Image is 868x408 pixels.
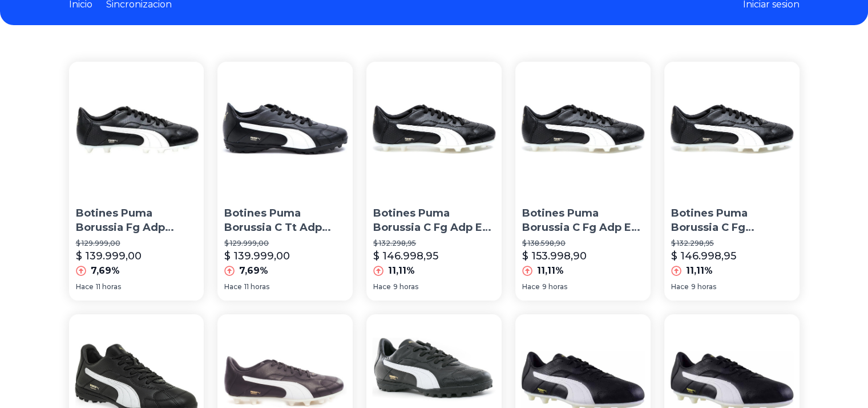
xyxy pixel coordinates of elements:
img: Botines Puma Borussia C Fg Adiprene En Negro Y Blanco [664,62,800,197]
span: 9 horas [691,282,716,291]
p: $ 153.998,90 [522,248,587,264]
p: $ 132.298,95 [671,239,793,248]
a: Botines Puma Borussia C Fg Adp En Negro Y Blanco | DexterBotines Puma Borussia C Fg Adp En Negro ... [366,62,502,301]
span: 11 horas [96,282,121,291]
p: Botines Puma Borussia C Tt Adp Futbol 5 [224,206,346,235]
span: Hace [671,282,689,291]
span: 9 horas [393,282,418,291]
span: Hace [224,282,242,291]
p: $ 146.998,95 [373,248,438,264]
a: Botines Puma Borussia C Fg Adp En Negro/blancoBotines Puma Borussia C Fg Adp En Negro/blanco$ 138... [515,62,651,301]
p: $ 139.999,00 [224,248,290,264]
span: Hace [76,282,94,291]
p: $ 132.298,95 [373,239,495,248]
p: $ 129.999,00 [224,239,346,248]
p: 7,69% [91,264,120,278]
p: 7,69% [239,264,268,278]
p: $ 139.999,00 [76,248,142,264]
span: 11 horas [244,282,269,291]
a: Botines Puma Borussia C Tt Adp Futbol 5 Botines Puma Borussia C Tt Adp Futbol 5$ 129.999,00$ 139.... [217,62,353,301]
p: Botines Puma Borussia C Fg Adiprene En Negro Y Blanco [671,206,793,235]
p: $ 146.998,95 [671,248,736,264]
a: Botines Puma Borussia C Fg Adiprene En Negro Y BlancoBotines Puma Borussia C Fg Adiprene En Negro... [664,62,800,301]
p: 11,11% [686,264,713,278]
span: 9 horas [542,282,567,291]
p: 11,11% [388,264,415,278]
p: 11,11% [537,264,564,278]
p: Botines Puma Borussia C Fg Adp En Negro Y Blanco | Dexter [373,206,495,235]
img: Botines Puma Borussia C Fg Adp En Negro/blanco [515,62,651,197]
img: Botines Puma Borussia Fg Adp Futbol 11 Césped Natural [69,62,204,197]
p: $ 138.598,90 [522,239,644,248]
p: $ 129.999,00 [76,239,197,248]
img: Botines Puma Borussia C Tt Adp Futbol 5 [217,62,353,197]
img: Botines Puma Borussia C Fg Adp En Negro Y Blanco | Dexter [366,62,502,197]
a: Botines Puma Borussia Fg Adp Futbol 11 Césped NaturalBotines Puma Borussia Fg Adp Futbol 11 Céspe... [69,62,204,301]
span: Hace [373,282,391,291]
p: Botines Puma Borussia C Fg Adp En Negro/blanco [522,206,644,235]
p: Botines Puma Borussia Fg Adp Futbol 11 Césped Natural [76,206,197,235]
span: Hace [522,282,540,291]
